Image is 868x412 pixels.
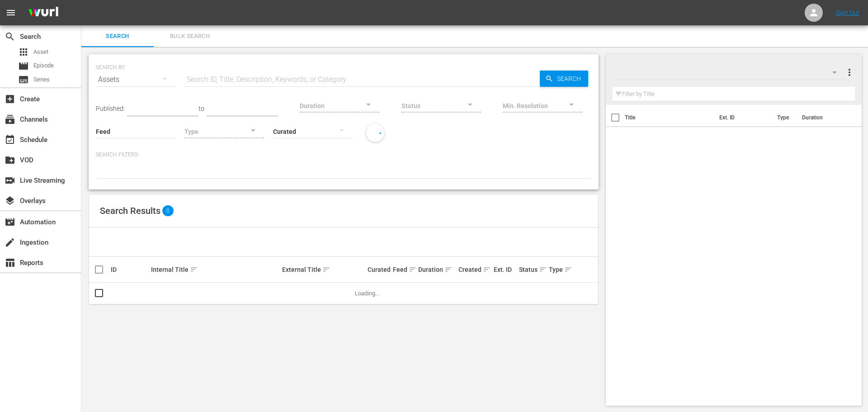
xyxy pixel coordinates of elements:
span: sort [564,265,572,274]
span: VOD [5,155,15,166]
div: ID [111,266,148,273]
a: Sign Out [836,9,859,16]
span: Search [5,31,15,42]
div: Feed [393,264,415,275]
span: Published: [96,105,125,112]
span: Series [33,75,50,84]
span: sort [190,265,198,274]
span: sort [409,265,417,274]
span: more_vert [844,67,855,78]
div: Duration [418,264,456,275]
span: Loading... [355,290,379,297]
span: Episode [33,61,54,70]
span: Reports [5,257,15,268]
th: Title [625,105,714,130]
p: Search Filters: [96,151,591,159]
span: Channels [5,114,15,125]
span: Search [87,31,148,42]
span: Bulk Search [159,31,221,42]
span: Create [5,94,15,104]
span: 0 [162,205,174,216]
span: Live Streaming [5,175,15,186]
button: more_vert [844,62,855,83]
th: Type [772,105,797,130]
button: Search [540,71,588,87]
span: Search Results [100,205,160,216]
span: Schedule [5,134,15,145]
div: Status [519,264,547,275]
div: Assets [96,67,175,92]
th: Ext. ID [714,105,772,130]
span: to [198,105,204,112]
span: sort [322,265,330,274]
div: Ext. ID [494,266,516,273]
span: sort [483,265,491,274]
span: menu [5,7,16,18]
span: Asset [33,47,48,57]
img: ans4CAIJ8jUAAAAAAAAAAAAAAAAAAAAAAAAgQb4GAAAAAAAAAAAAAAAAAAAAAAAAJMjXAAAAAAAAAAAAAAAAAAAAAAAAgAT5G... [22,2,65,24]
span: Episode [18,61,29,71]
span: sort [539,265,547,274]
span: Automation [5,217,15,227]
span: Overlays [5,195,15,206]
span: Ingestion [5,237,15,248]
div: Curated [368,266,390,273]
span: sort [444,265,453,274]
span: Asset [18,47,29,57]
span: Search [553,71,588,87]
div: Internal Title [151,264,279,275]
span: Series [18,74,29,85]
div: External Title [282,264,365,275]
th: Duration [797,105,851,130]
div: Created [458,264,491,275]
div: Type [549,264,566,275]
